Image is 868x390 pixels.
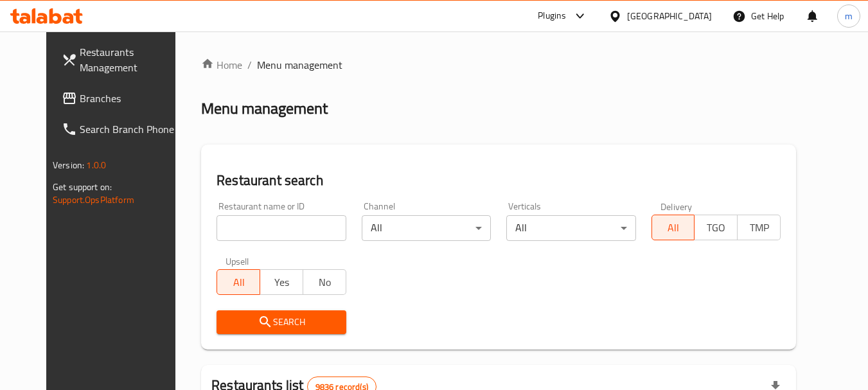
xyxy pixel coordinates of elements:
[201,98,328,119] h2: Menu management
[308,273,341,292] span: No
[222,273,255,292] span: All
[265,273,298,292] span: Yes
[538,8,566,24] div: Plugins
[506,215,635,241] div: All
[260,269,303,295] button: Yes
[217,269,260,295] button: All
[53,179,112,195] span: Get support on:
[651,215,695,240] button: All
[86,157,106,173] span: 1.0.0
[627,9,712,23] div: [GEOGRAPHIC_DATA]
[660,202,693,211] label: Delivery
[217,310,346,334] button: Search
[845,9,853,23] span: m
[226,256,249,265] label: Upsell
[362,215,491,241] div: All
[201,57,242,73] a: Home
[80,121,181,137] span: Search Branch Phone
[657,218,690,237] span: All
[247,57,252,73] li: /
[53,191,134,208] a: Support.OpsPlatform
[303,269,346,295] button: No
[737,215,781,240] button: TMP
[201,57,796,73] nav: breadcrumb
[51,114,191,145] a: Search Branch Phone
[227,314,335,330] span: Search
[217,215,346,241] input: Search for restaurant name or ID..
[700,218,732,237] span: TGO
[53,157,84,173] span: Version:
[80,91,181,106] span: Branches
[743,218,775,237] span: TMP
[80,44,181,75] span: Restaurants Management
[51,83,191,114] a: Branches
[257,57,342,73] span: Menu management
[217,171,781,190] h2: Restaurant search
[51,37,191,83] a: Restaurants Management
[694,215,738,240] button: TGO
